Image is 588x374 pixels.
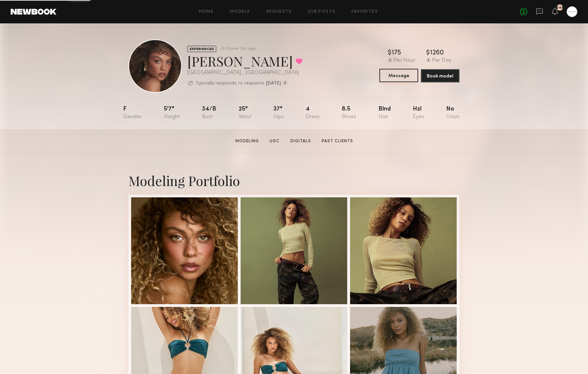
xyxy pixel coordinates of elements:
[432,58,452,64] div: Per Day
[388,50,391,56] div: $
[430,50,444,56] div: 1260
[123,106,142,120] div: F
[187,70,303,76] div: [GEOGRAPHIC_DATA] , [GEOGRAPHIC_DATA]
[288,138,314,144] a: Digitals
[379,69,418,82] button: Message
[230,10,250,14] a: Models
[308,10,336,14] a: Job Posts
[319,138,356,144] a: Past Clients
[187,52,303,70] div: [PERSON_NAME]
[306,106,320,120] div: 4
[413,106,424,120] div: Hzl
[342,106,356,120] div: 8.5
[226,47,256,51] div: Online 12hr ago
[446,106,460,120] div: No
[128,172,460,189] div: Modeling Portfolio
[196,81,264,86] p: Typically responds to requests
[187,46,216,52] div: EXPERIENCED
[426,50,430,56] div: $
[394,58,415,64] div: Per Hour
[199,10,214,14] a: Home
[351,10,378,14] a: Favorites
[266,10,292,14] a: Requests
[421,69,460,82] button: Book model
[273,106,284,120] div: 37"
[267,138,282,144] a: UGC
[266,81,281,86] b: [DATE]
[239,106,251,120] div: 25"
[378,106,391,120] div: Blnd
[164,106,180,120] div: 5'7"
[233,138,262,144] a: Modeling
[202,106,216,120] div: 34/b
[391,50,401,56] div: 175
[556,6,564,10] div: 248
